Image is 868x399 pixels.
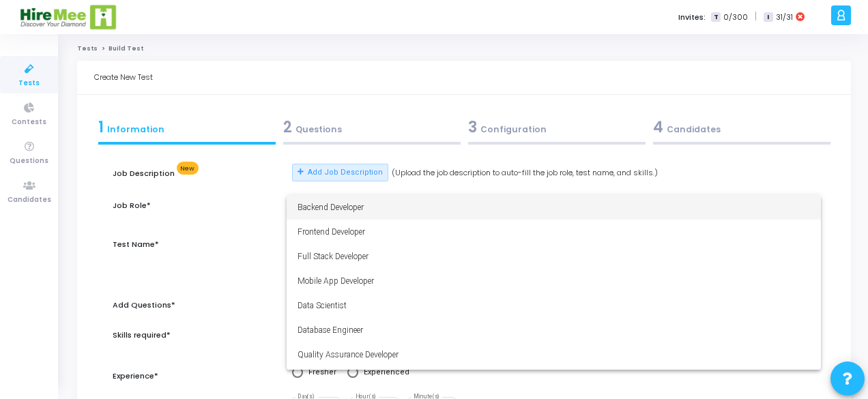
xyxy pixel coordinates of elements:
[298,318,810,342] span: Database Engineer
[298,367,810,391] span: DevOps Engineer
[298,293,810,318] span: Data Scientist
[298,244,810,269] span: Full Stack Developer
[298,269,810,293] span: Mobile App Developer
[298,195,810,220] span: Backend Developer
[298,342,810,367] span: Quality Assurance Developer
[298,220,810,244] span: Frontend Developer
